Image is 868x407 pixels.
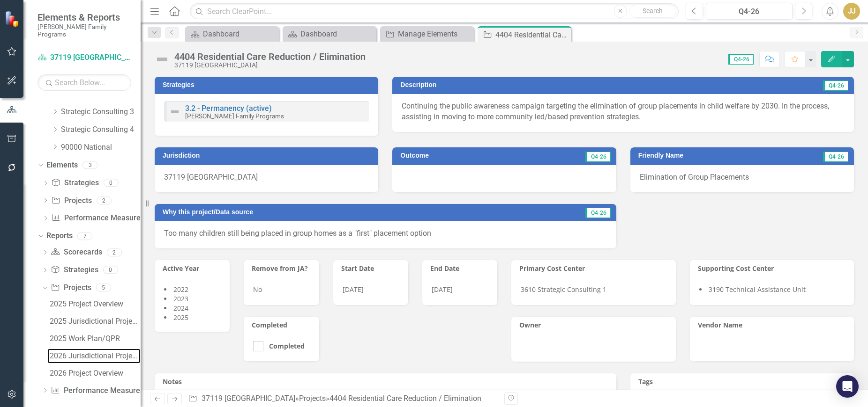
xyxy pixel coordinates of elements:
[51,385,143,396] a: Performance Measures
[638,152,772,159] h3: Friendly Name
[163,265,225,272] h3: Active Year
[47,297,141,312] a: 2025 Project Overview
[643,7,663,15] span: Search
[37,52,131,63] a: 37119 [GEOGRAPHIC_DATA]
[836,375,859,398] div: Open Intercom Messenger
[203,28,277,40] div: Dashboard
[190,3,679,20] input: Search ClearPoint...
[50,369,141,378] div: 2026 Project Overview
[50,300,141,308] div: 2025 Project Overview
[51,265,98,276] a: Strategies
[843,3,860,20] button: JJ
[173,294,188,303] span: 2023
[77,232,92,240] div: 7
[341,265,404,272] h3: Start Date
[174,62,366,69] div: 37119 [GEOGRAPHIC_DATA]
[185,112,284,120] small: [PERSON_NAME] Family Programs
[709,6,789,17] div: Q4-26
[585,208,611,218] span: Q4-26
[329,394,481,403] div: 4404 Residential Care Reduction / Elimination
[640,173,749,182] span: Elimination of Group Placements
[104,179,119,187] div: 0
[169,106,180,117] img: Not Defined
[107,248,122,256] div: 2
[400,152,510,159] h3: Outcome
[47,366,141,381] a: 2026 Project Overview
[5,10,22,27] img: ClearPoint Strategy
[187,28,277,40] a: Dashboard
[343,285,364,294] span: [DATE]
[519,321,671,328] h3: Owner
[61,107,141,117] a: Strategic Consulting 3
[163,209,510,216] h3: Why this project/Data source
[521,285,606,294] span: 3610 Strategic Consulting 1
[51,247,102,258] a: Scorecards
[51,283,91,293] a: Projects
[51,178,98,189] a: Strategies
[185,104,272,113] a: 3.2 - Permanency (active)
[96,284,111,292] div: 5
[50,352,141,360] div: 2026 Jurisdictional Projects Assessment
[47,314,141,329] a: 2025 Jurisdictional Projects Assessment
[188,393,497,404] div: » »
[51,213,144,224] a: Performance Measures
[253,285,262,294] span: No
[585,152,611,162] span: Q4-26
[47,331,141,346] a: 2025 Work Plan/QPR
[252,321,314,328] h3: Completed
[495,29,569,41] div: 4404 Residential Care Reduction / Elimination
[103,266,118,274] div: 0
[823,80,848,91] span: Q4-26
[173,285,188,294] span: 2022
[164,228,607,239] p: Too many children still being placed in group homes as a "first" placement option
[430,265,493,272] h3: End Date
[382,28,471,40] a: Manage Elements
[400,81,660,88] h3: Description
[709,285,806,294] span: 3190 Technical Assistance Unit
[37,12,131,23] span: Elements & Reports
[163,152,374,159] h3: Jurisdiction
[519,265,671,272] h3: Primary Cost Center
[202,394,295,403] a: 37119 [GEOGRAPHIC_DATA]
[37,23,131,38] small: [PERSON_NAME] Family Programs
[37,74,131,91] input: Search Below...
[398,28,471,40] div: Manage Elements
[638,378,849,385] h3: Tags
[252,265,314,272] h3: Remove from JA?
[47,349,141,363] a: 2026 Jurisdictional Projects Assessment
[174,51,366,62] div: 4404 Residential Care Reduction / Elimination
[285,28,374,40] a: Dashboard
[155,52,170,67] img: Not Defined
[698,321,850,328] h3: Vendor Name
[300,28,374,40] div: Dashboard
[163,81,374,88] h3: Strategies
[163,378,612,385] h3: Notes
[46,160,78,171] a: Elements
[299,394,326,403] a: Projects
[728,54,754,65] span: Q4-26
[698,265,850,272] h3: Supporting Cost Center
[61,124,141,135] a: Strategic Consulting 4
[706,3,793,20] button: Q4-26
[173,304,188,313] span: 2024
[164,173,258,182] span: 37119 [GEOGRAPHIC_DATA]
[50,334,141,343] div: 2025 Work Plan/QPR
[97,196,112,204] div: 2
[402,102,829,121] span: Continuing the public awareness campaign targeting the elimination of group placements in child w...
[173,313,188,322] span: 2025
[629,5,676,18] button: Search
[823,152,848,162] span: Q4-26
[50,317,141,326] div: 2025 Jurisdictional Projects Assessment
[51,196,91,206] a: Projects
[432,285,453,294] span: [DATE]
[46,231,73,241] a: Reports
[82,161,97,169] div: 3
[61,142,141,153] a: 90000 National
